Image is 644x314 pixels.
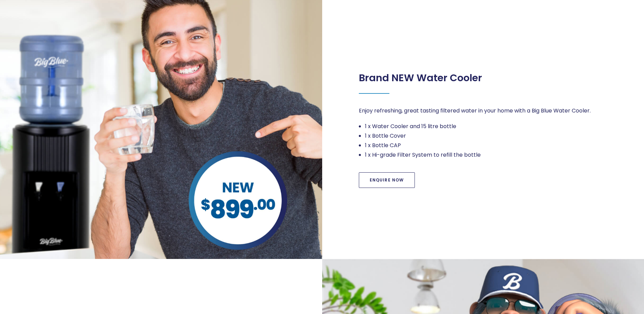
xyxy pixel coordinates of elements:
div: Page 1 [359,63,482,84]
li: 1 x Water Cooler and 15 litre bottle [365,122,609,131]
p: Enjoy refreshing, great tasting filtered water in your home with a Big Blue Water Cooler. [359,106,609,116]
li: 1 x Bottle CAP [365,141,609,150]
li: 1 x Bottle Cover [365,131,609,141]
a: Enquire Now [359,172,415,188]
h2: Brand NEW Water Cooler [359,72,482,84]
div: Page 1 [359,106,609,160]
li: 1 x Hi-grade Filter System to refill the bottle [365,150,609,160]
